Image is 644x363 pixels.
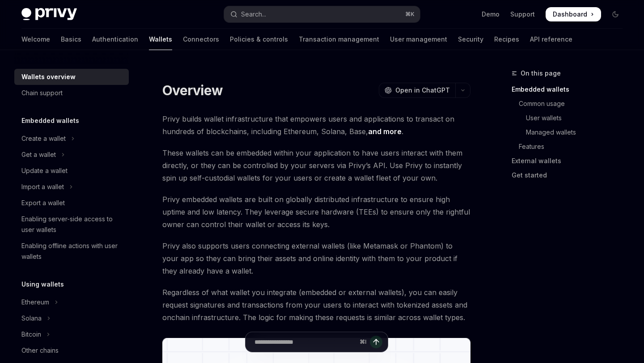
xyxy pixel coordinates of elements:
[162,113,470,138] span: Privy builds wallet infrastructure that empowers users and applications to transact on hundreds o...
[92,29,138,50] a: Authentication
[458,29,483,50] a: Security
[530,29,572,50] a: API reference
[21,149,56,160] div: Get a wallet
[254,332,356,352] input: Ask a question...
[14,294,129,310] button: Toggle Ethereum section
[14,147,129,163] button: Toggle Get a wallet section
[162,82,223,98] h1: Overview
[14,85,129,101] a: Chain support
[608,7,623,21] button: Toggle dark mode
[512,154,630,168] a: External wallets
[512,125,630,139] a: Managed wallets
[512,139,630,154] a: Features
[14,131,129,147] button: Toggle Create a wallet section
[512,168,630,182] a: Get started
[510,10,535,19] a: Support
[14,211,129,238] a: Enabling server-side access to user wallets
[14,195,129,211] a: Export a wallet
[149,29,172,50] a: Wallets
[224,6,419,22] button: Open search
[21,329,41,340] div: Bitcoin
[21,8,77,21] img: dark logo
[14,69,129,85] a: Wallets overview
[14,163,129,179] a: Update a wallet
[21,181,64,192] div: Import a wallet
[162,286,470,324] span: Regardless of what wallet you integrate (embedded or external wallets), you can easily request si...
[512,97,630,111] a: Common usage
[162,147,470,184] span: These wallets can be embedded within your application to have users interact with them directly, ...
[21,133,66,144] div: Create a wallet
[14,179,129,195] button: Toggle Import a wallet section
[183,29,219,50] a: Connectors
[553,10,587,19] span: Dashboard
[21,241,123,262] div: Enabling offline actions with user wallets
[299,29,379,50] a: Transaction management
[230,29,288,50] a: Policies & controls
[162,193,470,231] span: Privy embedded wallets are built on globally distributed infrastructure to ensure high uptime and...
[14,326,129,342] button: Toggle Bitcoin section
[21,115,79,126] h5: Embedded wallets
[368,127,402,136] a: and more
[21,72,76,82] div: Wallets overview
[241,9,266,20] div: Search...
[370,336,382,348] button: Send message
[482,10,500,19] a: Demo
[512,111,630,125] a: User wallets
[379,83,455,98] button: Open in ChatGPT
[395,86,450,95] span: Open in ChatGPT
[21,279,64,290] h5: Using wallets
[14,310,129,326] button: Toggle Solana section
[14,342,129,359] a: Other chains
[405,11,415,18] span: ⌘ K
[21,345,59,356] div: Other chains
[494,29,519,50] a: Recipes
[21,198,65,208] div: Export a wallet
[512,82,630,97] a: Embedded wallets
[521,68,561,79] span: On this page
[162,240,470,277] span: Privy also supports users connecting external wallets (like Metamask or Phantom) to your app so t...
[390,29,447,50] a: User management
[21,88,63,98] div: Chain support
[546,7,601,21] a: Dashboard
[14,238,129,265] a: Enabling offline actions with user wallets
[21,313,42,324] div: Solana
[21,29,50,50] a: Welcome
[61,29,81,50] a: Basics
[21,165,68,176] div: Update a wallet
[21,297,49,308] div: Ethereum
[21,214,123,235] div: Enabling server-side access to user wallets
